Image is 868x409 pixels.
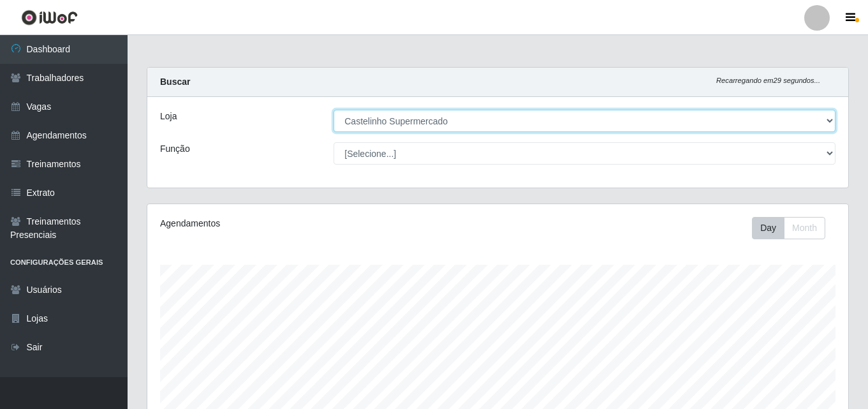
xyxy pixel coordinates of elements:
[752,217,835,239] div: Toolbar with button groups
[160,142,190,156] label: Função
[752,217,784,239] button: Day
[752,217,825,239] div: First group
[21,10,78,26] img: CoreUI Logo
[716,77,820,84] i: Recarregando em 29 segundos...
[160,110,177,123] label: Loja
[784,217,825,239] button: Month
[160,217,430,230] div: Agendamentos
[160,77,190,87] strong: Buscar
